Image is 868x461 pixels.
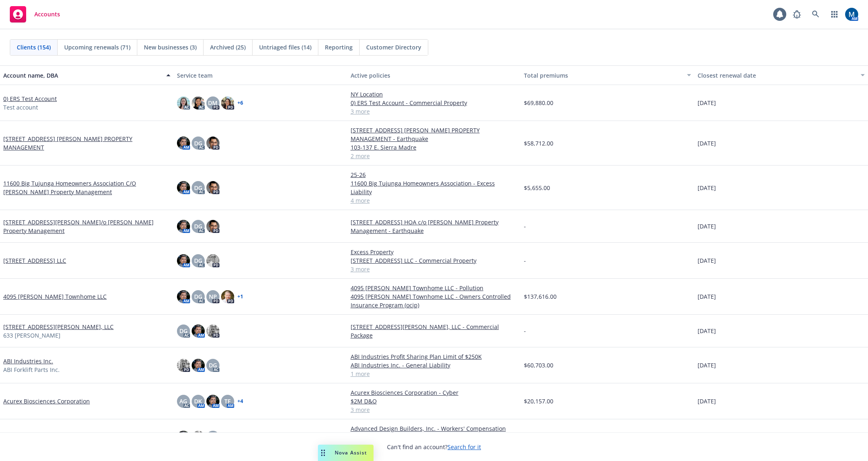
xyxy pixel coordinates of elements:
span: $58,712.00 [524,139,553,148]
a: ABI Industries Inc. [3,357,53,365]
a: 11600 Big Tujunga Homeowners Association - Excess Liability [351,179,518,196]
div: Account name, DBA [3,71,161,80]
a: 0) ERS Test Account [3,94,57,103]
a: 0) ERS Test Account - Commercial Property [351,98,518,107]
img: photo [206,137,219,150]
a: Accounts [7,3,63,26]
a: Search [808,6,824,22]
div: Drag to move [318,445,328,461]
a: 4095 [PERSON_NAME] Townhome LLC [3,292,107,301]
div: Active policies [351,71,518,80]
span: [DATE] [698,222,716,230]
img: photo [177,137,190,150]
span: DG [179,327,188,335]
a: 4095 [PERSON_NAME] Townhome LLC - Pollution [351,284,518,292]
button: Nova Assist [318,445,374,461]
span: [DATE] [698,361,716,369]
a: + 4 [237,399,243,404]
a: Search for it [447,443,481,451]
img: photo [177,359,190,372]
a: + 6 [237,101,243,105]
a: Acurex Biosciences Corporation [3,397,90,405]
span: - [524,222,526,230]
img: photo [206,324,219,338]
span: NP [209,292,217,301]
img: photo [192,324,205,338]
span: Upcoming renewals (71) [64,43,130,51]
a: 11600 Big Tujunga Homeowners Association C/O [PERSON_NAME] Property Management [3,179,170,196]
a: [STREET_ADDRESS][PERSON_NAME], LLC - Commercial Package [351,322,518,340]
a: [STREET_ADDRESS] HOA c/o [PERSON_NAME] Property Management - Earthquake [351,218,518,235]
span: Test account [3,103,38,112]
span: [DATE] [698,256,716,265]
span: - [524,327,526,335]
a: NY Location [351,90,518,98]
button: Active policies [347,65,521,85]
span: ABI Forklift Parts Inc. [3,365,60,374]
span: Nova Assist [335,449,367,456]
img: photo [177,431,190,444]
a: [STREET_ADDRESS][PERSON_NAME], LLC [3,322,114,331]
div: Total premiums [524,71,682,80]
span: Can't find an account? [387,443,481,451]
span: Customer Directory [366,43,421,51]
img: photo [177,220,190,233]
span: DG [194,184,202,192]
img: photo [177,96,190,110]
img: photo [206,395,219,408]
span: DG [209,361,217,369]
a: 4 more [351,196,518,205]
span: [DATE] [698,184,716,192]
span: DG [194,292,202,301]
span: Reporting [325,43,353,51]
a: Advanced Design Builders, Inc. - Workers' Compensation [351,424,518,433]
a: $2M D&O [351,397,518,405]
span: $137,616.00 [524,292,557,301]
a: 4095 [PERSON_NAME] Townhome LLC - Owners Controlled Insurance Program (ocip) [351,292,518,309]
span: [DATE] [698,397,716,405]
a: 103-137 E. Sierra Madre [351,143,518,152]
span: - [524,256,526,265]
img: photo [192,359,205,372]
div: Closest renewal date [698,71,856,80]
img: photo [177,254,190,267]
span: Archived (25) [210,43,246,51]
a: 3 more [351,107,518,116]
span: [DATE] [698,327,716,335]
span: DG [194,222,202,230]
span: [DATE] [698,139,716,148]
a: + 1 [237,294,243,299]
img: photo [221,290,234,303]
a: ABI Industries Inc. - General Liability [351,361,518,369]
a: 3 more [351,265,518,273]
span: Accounts [34,11,60,18]
a: Acurex Biosciences Corporation - Cyber [351,388,518,397]
span: New businesses (3) [144,43,197,51]
span: DG [194,256,202,265]
div: Service team [177,71,344,80]
span: [DATE] [698,98,716,107]
a: [STREET_ADDRESS] LLC [3,256,66,265]
button: Total premiums [521,65,694,85]
a: Switch app [826,6,843,22]
img: photo [177,181,190,194]
img: photo [221,96,234,110]
span: TF [224,397,230,405]
span: $60,703.00 [524,361,553,369]
a: 25-26 [351,170,518,179]
a: Report a Bug [789,6,805,22]
a: [STREET_ADDRESS][PERSON_NAME]/o [PERSON_NAME] Property Management [3,218,170,235]
img: photo [192,96,205,110]
a: ABI Industries Profit Sharing Plan Limit of $250K [351,352,518,361]
span: $5,655.00 [524,184,550,192]
a: Excess Property [351,248,518,256]
a: 3 more [351,405,518,414]
span: $69,880.00 [524,98,553,107]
